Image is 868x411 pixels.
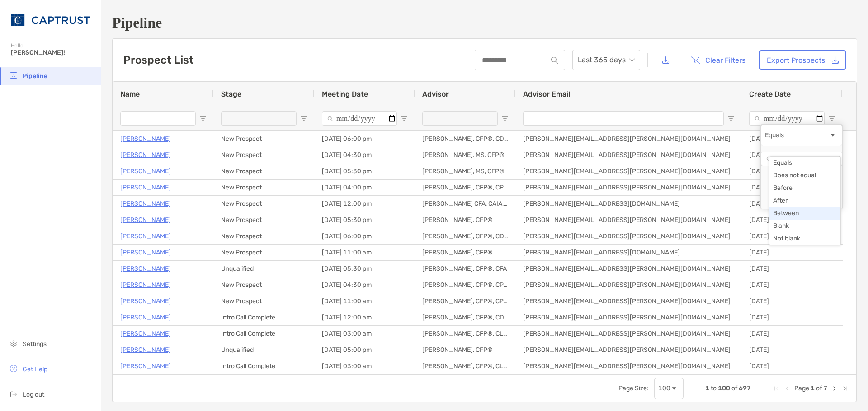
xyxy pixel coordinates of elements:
input: Name Filter Input [120,111,196,126]
div: First Page [773,385,780,392]
a: [PERSON_NAME] [120,182,171,193]
p: [PERSON_NAME] [120,279,171,291]
a: [PERSON_NAME] [120,231,171,242]
span: Get Help [23,365,47,373]
div: Intro Call Complete [214,326,315,342]
h3: Prospect List [123,54,193,66]
span: Last 365 days [578,50,635,70]
div: [DATE] [742,309,843,325]
div: [DATE] 05:00 pm [315,342,415,358]
div: [DATE] 05:30 pm [315,163,415,179]
div: 100 [658,384,670,392]
a: [PERSON_NAME] [120,214,171,226]
span: of [731,384,737,392]
a: [PERSON_NAME] [120,133,171,144]
div: New Prospect [214,180,315,195]
div: [PERSON_NAME], CFP®, CFA [415,261,516,277]
button: Clear Filters [684,50,752,70]
div: [DATE] [742,326,843,342]
div: [PERSON_NAME], CFP® [415,245,516,260]
div: [DATE] [742,212,843,228]
div: [PERSON_NAME][EMAIL_ADDRESS][PERSON_NAME][DOMAIN_NAME] [516,131,742,147]
div: [PERSON_NAME][EMAIL_ADDRESS][PERSON_NAME][DOMAIN_NAME] [516,261,742,277]
div: [PERSON_NAME], CFP® [415,342,516,358]
img: settings icon [8,338,19,349]
img: logout icon [8,388,19,399]
div: [DATE] [742,277,843,293]
p: [PERSON_NAME] [120,247,171,258]
div: Next Page [831,385,838,392]
a: [PERSON_NAME] [120,263,171,274]
img: pipeline icon [8,70,19,81]
div: [PERSON_NAME][EMAIL_ADDRESS][PERSON_NAME][DOMAIN_NAME] [516,309,742,325]
span: After [773,197,788,204]
div: [PERSON_NAME][EMAIL_ADDRESS][DOMAIN_NAME] [516,245,742,260]
input: Filter Value [761,152,842,166]
span: Page [794,384,809,392]
div: [PERSON_NAME][EMAIL_ADDRESS][PERSON_NAME][DOMAIN_NAME] [516,228,742,244]
span: Between [773,209,799,217]
div: [PERSON_NAME][EMAIL_ADDRESS][PERSON_NAME][DOMAIN_NAME] [516,293,742,309]
a: [PERSON_NAME] [120,360,171,372]
div: New Prospect [214,131,315,147]
div: [DATE] [742,163,843,179]
div: [PERSON_NAME], CFP®, CDFA® [415,309,516,325]
span: 7 [823,384,827,392]
div: [PERSON_NAME][EMAIL_ADDRESS][PERSON_NAME][DOMAIN_NAME] [516,358,742,374]
a: [PERSON_NAME] [120,166,171,177]
span: 697 [739,384,751,392]
div: [DATE] [742,147,843,163]
div: New Prospect [214,228,315,244]
div: Last Page [842,385,849,392]
span: Pipeline [23,72,47,80]
div: Page Size [654,378,684,399]
div: [DATE] 04:00 pm [315,180,415,195]
div: [PERSON_NAME], CFP®, CLU® [415,358,516,374]
div: New Prospect [214,212,315,228]
div: [PERSON_NAME][EMAIL_ADDRESS][DOMAIN_NAME] [516,196,742,212]
div: [PERSON_NAME][EMAIL_ADDRESS][PERSON_NAME][DOMAIN_NAME] [516,342,742,358]
span: Meeting Date [322,90,368,98]
span: Does not equal [773,171,816,179]
span: Advisor Email [523,90,570,98]
div: [DATE] 05:30 pm [315,212,415,228]
span: of [816,384,822,392]
span: Not blank [773,235,800,242]
span: Equals [773,159,792,166]
div: [DATE] [742,342,843,358]
div: Column Filter [760,124,843,209]
div: [PERSON_NAME][EMAIL_ADDRESS][PERSON_NAME][DOMAIN_NAME] [516,212,742,228]
img: input icon [551,57,558,64]
div: [PERSON_NAME][EMAIL_ADDRESS][PERSON_NAME][DOMAIN_NAME] [516,326,742,342]
div: Page Size: [618,384,649,392]
div: Equals [765,131,829,139]
div: Select Field [769,156,841,245]
div: [DATE] 06:00 pm [315,131,415,147]
button: Open Filter Menu [199,115,207,122]
p: [PERSON_NAME] [120,312,171,323]
div: [PERSON_NAME][EMAIL_ADDRESS][PERSON_NAME][DOMAIN_NAME] [516,163,742,179]
div: Intro Call Complete [214,358,315,374]
div: [DATE] 11:00 am [315,293,415,309]
span: 1 [811,384,815,392]
button: Open Filter Menu [300,115,307,122]
div: [PERSON_NAME][EMAIL_ADDRESS][PERSON_NAME][DOMAIN_NAME] [516,180,742,195]
div: [PERSON_NAME], CFP®, CPWA® [415,293,516,309]
div: [DATE] 12:00 am [315,309,415,325]
span: Advisor [422,90,449,98]
div: New Prospect [214,245,315,260]
span: Before [773,184,793,192]
button: Open Filter Menu [828,115,835,122]
div: Previous Page [783,385,791,392]
a: [PERSON_NAME] [120,149,171,161]
div: [PERSON_NAME], MS, CFP® [415,147,516,163]
div: [PERSON_NAME][EMAIL_ADDRESS][PERSON_NAME][DOMAIN_NAME] [516,147,742,163]
div: [DATE] 04:30 pm [315,277,415,293]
